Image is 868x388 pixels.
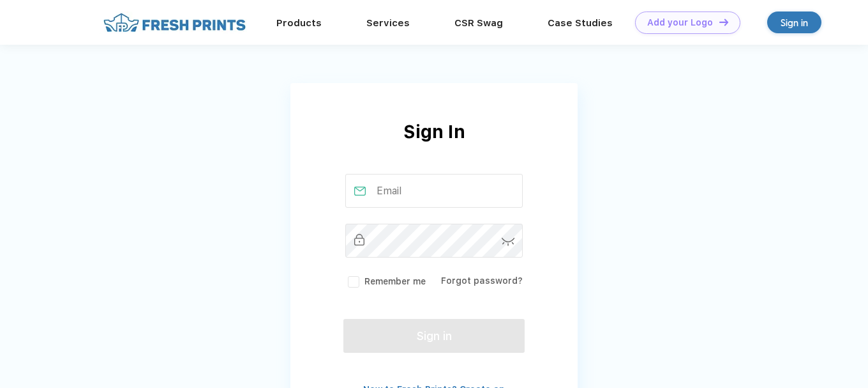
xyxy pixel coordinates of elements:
input: Email [345,174,523,208]
img: email_active.svg [354,187,366,196]
a: Forgot password? [441,275,523,286]
img: DT [719,19,728,26]
label: Remember me [345,275,426,288]
div: Add your Logo [647,17,713,28]
a: Sign in [767,12,821,33]
button: Sign in [343,319,525,353]
a: Services [366,17,410,29]
div: Sign in [781,15,808,30]
a: Products [276,17,322,29]
img: fo%20logo%202.webp [100,12,250,34]
img: password-icon.svg [502,238,515,246]
a: CSR Swag [454,17,503,29]
img: password_inactive.svg [354,234,364,245]
div: Sign In [290,118,578,174]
